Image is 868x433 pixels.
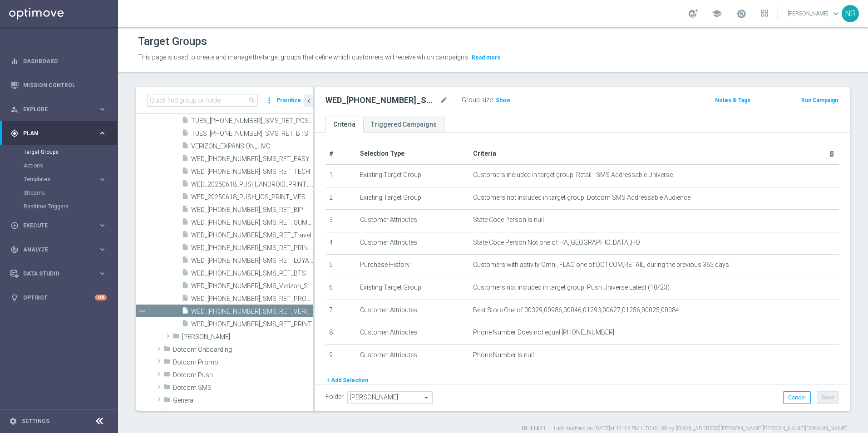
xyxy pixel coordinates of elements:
i: insert_drive_file [182,192,189,203]
span: WED_20250702_SMS_RET_BIP [191,206,313,214]
td: Customer Attributes [356,322,469,345]
span: search [248,97,256,104]
span: Analyze [23,247,98,252]
span: WED_20250820_SMS_RET_PROMO [191,295,313,303]
button: gps_fixed Plan keyboard_arrow_right [10,130,107,137]
span: Templates [24,177,89,182]
div: Templates [24,177,98,182]
a: Target Groups [24,148,94,156]
i: keyboard_arrow_right [98,175,107,184]
td: 6 [325,277,356,300]
i: insert_drive_file [182,320,189,330]
div: Dashboard [10,49,107,73]
span: State Code Person Is null [473,216,544,224]
i: lightbulb [10,294,19,302]
a: Criteria [325,117,363,133]
div: person_search Explore keyboard_arrow_right [10,106,107,113]
td: Customer Attributes [356,344,469,367]
div: Templates [24,172,117,186]
a: Dashboard [23,49,107,73]
button: Cancel [783,391,811,404]
i: insert_drive_file [182,269,189,279]
button: track_changes Analyze keyboard_arrow_right [10,246,107,253]
button: Notes & Tags [714,95,751,105]
i: folder [163,396,171,406]
i: folder [163,345,171,355]
td: 3 [325,210,356,232]
i: track_changes [10,246,19,254]
div: NR [842,5,859,22]
a: Optibot [23,285,95,310]
span: WED_20250827_SMS_RET_VERIZON [191,308,313,315]
label: Group size [462,96,493,104]
td: Customer Attributes [356,232,469,255]
span: Criteria [473,150,496,157]
i: insert_drive_file [182,116,189,127]
button: + Add Selection [325,375,369,385]
span: Dotcom Promo [173,359,313,366]
i: chevron_left [305,97,313,105]
a: Triggered Campaigns [363,117,444,133]
button: Mission Control [10,82,107,89]
label: Folder [325,393,344,401]
div: Explore [10,105,98,113]
label: ID: 11611 [522,425,546,433]
i: insert_drive_file [182,142,189,152]
a: Streams [24,189,94,197]
td: Purchase History [356,255,469,277]
td: Existing Target Group [356,277,469,300]
span: General [173,397,313,404]
span: WED_20250730_SMS_RET_LOYALTY [191,257,313,265]
div: Mission Control [10,73,107,97]
i: insert_drive_file [182,256,189,266]
span: Nick R [182,333,313,341]
i: keyboard_arrow_right [98,129,107,138]
div: Actions [24,159,117,172]
td: 2 [325,187,356,210]
i: keyboard_arrow_right [98,269,107,278]
i: settings [9,417,17,425]
i: more_vert [265,94,274,107]
span: WED_20250709_SMS_RET_SUMMER_SAVINGS [191,219,313,226]
span: Phone Number Is null [473,351,534,359]
button: play_circle_outline Execute keyboard_arrow_right [10,222,107,229]
span: WED_20250611_SMS_RET_TECH [191,168,313,176]
i: keyboard_arrow_right [98,221,107,230]
i: insert_drive_file [182,243,189,254]
button: Read more [471,53,502,63]
span: WED_20250528_SMS_RET_EASY [191,155,313,163]
span: Explore [23,107,98,112]
span: Customers not included in target group: Dotcom SMS Addressable Audience [473,194,690,202]
i: keyboard_arrow_right [98,245,107,254]
i: insert_drive_file [182,294,189,305]
div: Realtime Triggers [24,200,117,213]
i: insert_drive_file [182,218,189,228]
div: Plan [10,129,98,138]
td: 5 [325,255,356,277]
td: Existing Target Group [356,187,469,210]
td: Customer Attributes [356,300,469,322]
i: delete_forever [828,150,835,157]
span: WED_20250723_SMS_RET_PRINT_MARKETING [191,244,313,252]
a: Settings [22,418,49,424]
div: Analyze [10,246,98,254]
span: WED_20250716_SMS_RET_Travel [191,231,313,239]
i: folder [163,383,171,394]
a: Realtime Triggers [24,203,94,210]
a: Actions [24,162,94,169]
span: Customers not included in target group: Push Universe Latest (10/23) [473,284,670,291]
i: insert_drive_file [182,205,189,216]
button: lightbulb Optibot +10 [10,294,107,301]
td: 9 [325,344,356,367]
h1: Target Groups [138,35,207,48]
button: Save [817,391,839,404]
span: Customers included in target group: Retail - SMS Addressable Universe [473,171,673,179]
td: 7 [325,300,356,322]
button: equalizer Dashboard [10,58,107,65]
span: WED_20250903_SMS_RET_PRINT [191,320,313,328]
span: Phone Number Does not equal [PHONE_NUMBER] [473,329,614,336]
